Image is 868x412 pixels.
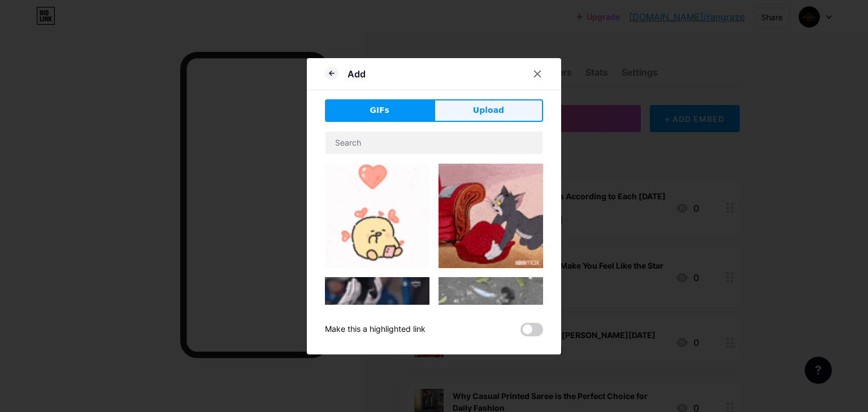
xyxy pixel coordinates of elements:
div: Add [348,67,366,81]
button: Upload [434,99,543,122]
input: Search [325,132,542,154]
div: Make this a highlighted link [325,323,426,336]
img: Gihpy [439,164,543,268]
img: Gihpy [325,164,429,268]
span: GIFs [370,104,389,116]
img: Gihpy [439,277,543,346]
span: Upload [473,104,504,116]
button: GIFs [325,99,434,122]
img: Gihpy [325,277,429,379]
